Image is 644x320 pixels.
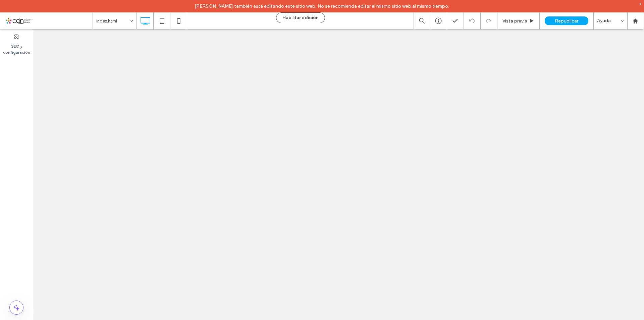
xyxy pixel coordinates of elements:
button: Habilitar edición [276,12,325,23]
span: Vista previa [502,18,527,24]
div: Ayuda [594,12,627,29]
span: [PERSON_NAME] también está editando este sitio web. No se recomienda editar el mismo sitio web al... [195,3,449,9]
div: index.html [93,12,137,29]
span: Republicar [555,18,578,24]
div: x [639,1,642,6]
